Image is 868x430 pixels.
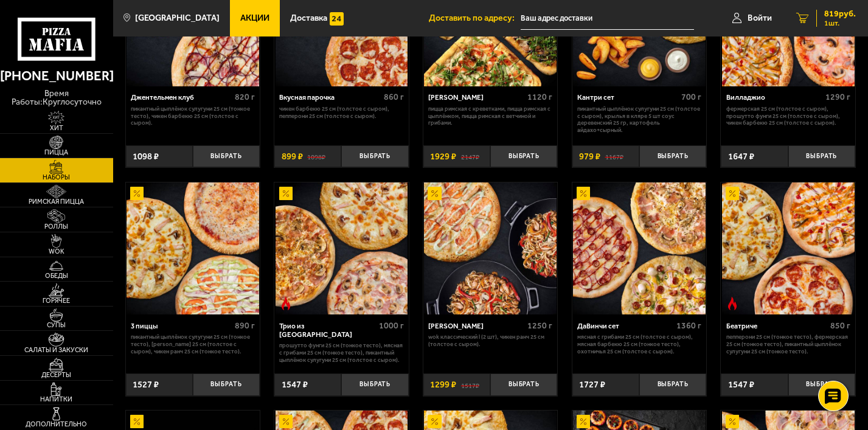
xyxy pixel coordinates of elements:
[428,333,552,348] p: Wok классический L (2 шт), Чикен Ранч 25 см (толстое с сыром).
[424,182,557,315] img: Вилла Капри
[721,182,855,315] a: АкционныйОстрое блюдоБеатриче
[573,182,706,315] img: ДаВинчи сет
[384,92,404,102] span: 860 г
[429,14,521,23] span: Доставить по адресу:
[490,145,557,167] button: Выбрать
[307,152,325,161] s: 1098 ₽
[428,187,441,200] img: Акционный
[133,152,159,161] span: 1098 ₽
[825,92,850,102] span: 1290 г
[126,182,260,315] a: Акционный3 пиццы
[726,297,739,310] img: Острое блюдо
[430,152,456,161] span: 1929 ₽
[193,145,260,167] button: Выбрать
[235,321,255,331] span: 890 г
[577,322,673,330] div: ДаВинчи сет
[728,152,754,161] span: 1647 ₽
[428,93,524,102] div: [PERSON_NAME]
[639,145,706,167] button: Выбрать
[279,297,293,310] img: Острое блюдо
[279,93,380,102] div: Вкусная парочка
[131,93,232,102] div: Джентельмен клуб
[748,14,772,23] span: Войти
[726,105,850,127] p: Фермерская 25 см (толстое с сыром), Прошутто Фунги 25 см (толстое с сыром), Чикен Барбекю 25 см (...
[788,145,855,167] button: Выбрать
[579,152,600,161] span: 979 ₽
[521,7,694,30] input: Ваш адрес доставки
[461,380,479,389] s: 1517 ₽
[290,14,327,23] span: Доставка
[726,93,822,102] div: Вилладжио
[577,333,701,355] p: Мясная с грибами 25 см (толстое с сыром), Мясная Барбекю 25 см (тонкое тесто), Охотничья 25 см (т...
[527,321,552,331] span: 1250 г
[490,373,557,395] button: Выбрать
[430,380,456,389] span: 1299 ₽
[722,182,855,315] img: Беатриче
[681,92,701,102] span: 700 г
[572,182,706,315] a: АкционныйДаВинчи сет
[130,415,144,428] img: Акционный
[279,322,375,339] div: Трио из [GEOGRAPHIC_DATA]
[428,322,524,330] div: [PERSON_NAME]
[341,373,408,395] button: Выбрать
[133,380,159,389] span: 1527 ₽
[605,152,623,161] s: 1167 ₽
[830,321,850,331] span: 850 г
[461,152,479,161] s: 2147 ₽
[824,10,856,18] span: 819 руб.
[330,12,343,26] img: 15daf4d41897b9f0e9f617042186c801.svg
[279,187,293,200] img: Акционный
[282,152,303,161] span: 899 ₽
[131,322,232,330] div: 3 пиццы
[235,92,255,102] span: 820 г
[282,380,308,389] span: 1547 ₽
[728,380,754,389] span: 1547 ₽
[577,105,701,134] p: Пикантный цыплёнок сулугуни 25 см (толстое с сыром), крылья в кляре 5 шт соус деревенский 25 гр, ...
[135,14,220,23] span: [GEOGRAPHIC_DATA]
[527,92,552,102] span: 1120 г
[240,14,269,23] span: Акции
[824,19,856,27] span: 1 шт.
[131,333,255,355] p: Пикантный цыплёнок сулугуни 25 см (тонкое тесто), [PERSON_NAME] 25 см (толстое с сыром), Чикен Ра...
[726,187,739,200] img: Акционный
[428,105,552,127] p: Пицца Римская с креветками, Пицца Римская с цыплёнком, Пицца Римская с ветчиной и грибами.
[639,373,706,395] button: Выбрать
[423,182,557,315] a: АкционныйВилла Капри
[341,145,408,167] button: Выбрать
[788,373,855,395] button: Выбрать
[428,415,441,428] img: Акционный
[279,105,403,120] p: Чикен Барбекю 25 см (толстое с сыром), Пепперони 25 см (толстое с сыром).
[379,321,404,331] span: 1000 г
[577,93,678,102] div: Кантри сет
[131,105,255,127] p: Пикантный цыплёнок сулугуни 25 см (тонкое тесто), Чикен Барбекю 25 см (толстое с сыром).
[274,182,408,315] a: АкционныйОстрое блюдоТрио из Рио
[276,182,408,315] img: Трио из Рио
[577,415,590,428] img: Акционный
[577,187,590,200] img: Акционный
[279,415,293,428] img: Акционный
[193,373,260,395] button: Выбрать
[279,342,403,364] p: Прошутто Фунги 25 см (тонкое тесто), Мясная с грибами 25 см (тонкое тесто), Пикантный цыплёнок су...
[726,415,739,428] img: Акционный
[726,333,850,355] p: Пепперони 25 см (тонкое тесто), Фермерская 25 см (тонкое тесто), Пикантный цыплёнок сулугуни 25 с...
[579,380,605,389] span: 1727 ₽
[127,182,259,315] img: 3 пиццы
[676,321,701,331] span: 1360 г
[726,322,827,330] div: Беатриче
[130,187,144,200] img: Акционный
